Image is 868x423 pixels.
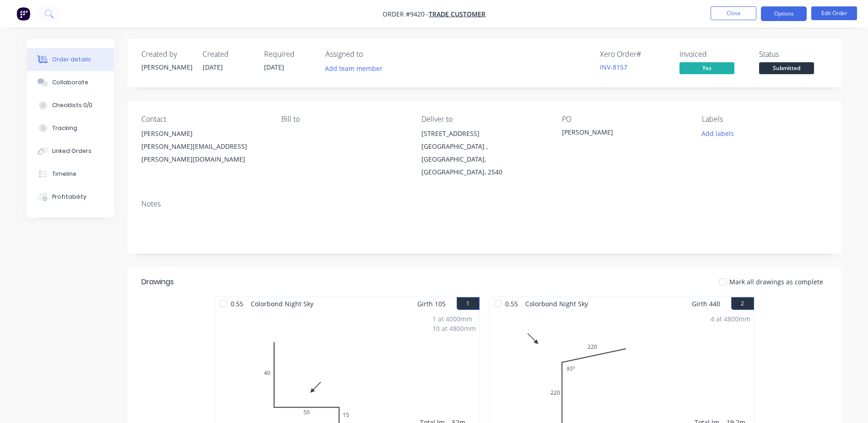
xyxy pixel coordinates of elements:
[141,50,192,59] div: Created by
[27,185,114,208] button: Profitability
[432,324,476,333] div: 10 at 4800mm
[52,124,77,132] div: Tracking
[141,140,267,166] div: [PERSON_NAME][EMAIL_ADDRESS][PERSON_NAME][DOMAIN_NAME]
[52,101,92,109] div: Checklists 0/0
[27,94,114,117] button: Checklists 0/0
[227,297,247,310] span: 0.55
[729,277,823,287] span: Mark all drawings as complete
[141,62,192,72] div: [PERSON_NAME]
[429,10,485,18] a: Trade Customer
[281,115,407,124] div: Bill to
[320,62,387,75] button: Add team member
[52,170,76,178] div: Timeline
[383,10,429,18] span: Order #9420 -
[203,63,223,71] span: [DATE]
[141,200,828,208] div: Notes
[421,127,547,179] div: [STREET_ADDRESS][GEOGRAPHIC_DATA] , [GEOGRAPHIC_DATA], [GEOGRAPHIC_DATA], 2540
[600,63,627,71] a: INV-8157
[759,62,814,74] span: Submitted
[702,115,827,124] div: Labels
[27,163,114,185] button: Timeline
[759,62,814,76] button: Submitted
[421,140,547,179] div: [GEOGRAPHIC_DATA] , [GEOGRAPHIC_DATA], [GEOGRAPHIC_DATA], 2540
[759,50,828,59] div: Status
[417,297,446,310] span: Girth 105
[432,314,476,324] div: 1 at 4000mm
[711,314,750,324] div: 4 at 4800mm
[811,6,857,20] button: Edit Order
[421,115,547,124] div: Deliver to
[141,127,267,166] div: [PERSON_NAME][PERSON_NAME][EMAIL_ADDRESS][PERSON_NAME][DOMAIN_NAME]
[52,193,86,201] div: Profitability
[325,50,417,59] div: Assigned to
[141,277,174,287] div: Drawings
[731,297,754,310] button: 2
[761,6,807,21] button: Options
[203,50,253,59] div: Created
[141,115,267,124] div: Contact
[679,50,748,59] div: Invoiced
[325,62,388,75] button: Add team member
[27,48,114,71] button: Order details
[247,297,317,310] span: Colorbond Night Sky
[501,297,522,310] span: 0.55
[264,63,284,71] span: [DATE]
[264,50,314,59] div: Required
[697,127,739,140] button: Add labels
[27,71,114,94] button: Collaborate
[27,117,114,140] button: Tracking
[27,140,114,163] button: Linked Orders
[52,55,91,64] div: Order details
[457,297,480,310] button: 1
[562,115,687,124] div: PO
[600,50,669,59] div: Xero Order #
[141,127,267,140] div: [PERSON_NAME]
[562,127,676,140] div: [PERSON_NAME]
[679,62,734,74] span: Yes
[711,6,756,20] button: Close
[52,147,92,155] div: Linked Orders
[421,127,547,140] div: [STREET_ADDRESS]
[522,297,592,310] span: Colorbond Night Sky
[692,297,720,310] span: Girth 440
[52,78,88,87] div: Collaborate
[16,7,30,21] img: Factory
